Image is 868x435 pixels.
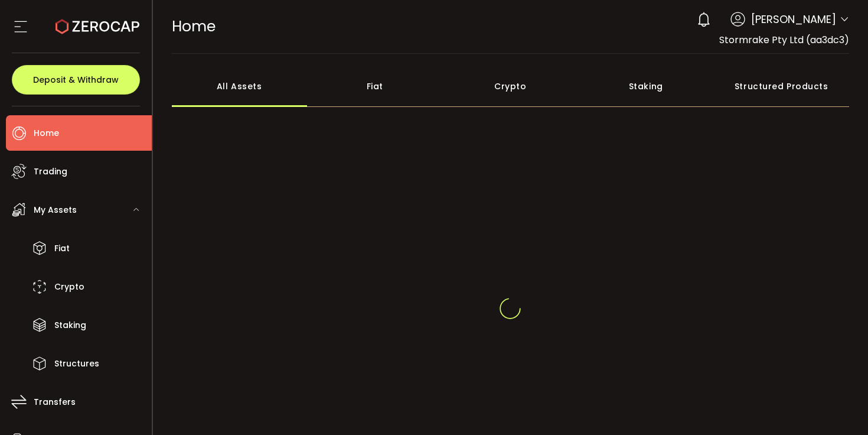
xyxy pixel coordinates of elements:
span: Trading [34,163,67,180]
div: Staking [578,66,714,107]
button: Deposit & Withdraw [12,65,140,95]
span: Structures [54,355,99,372]
span: Stormrake Pty Ltd (aa3dc3) [719,33,849,47]
span: My Assets [34,202,77,219]
div: Fiat [307,66,443,107]
span: [PERSON_NAME] [751,11,836,27]
div: All Assets [172,66,308,107]
span: Fiat [54,240,70,257]
span: Home [34,125,59,142]
span: Home [172,16,216,37]
span: Deposit & Withdraw [33,76,119,84]
span: Staking [54,317,86,334]
div: Crypto [443,66,579,107]
span: Transfers [34,394,76,411]
div: Structured Products [714,66,850,107]
span: Crypto [54,278,84,296]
